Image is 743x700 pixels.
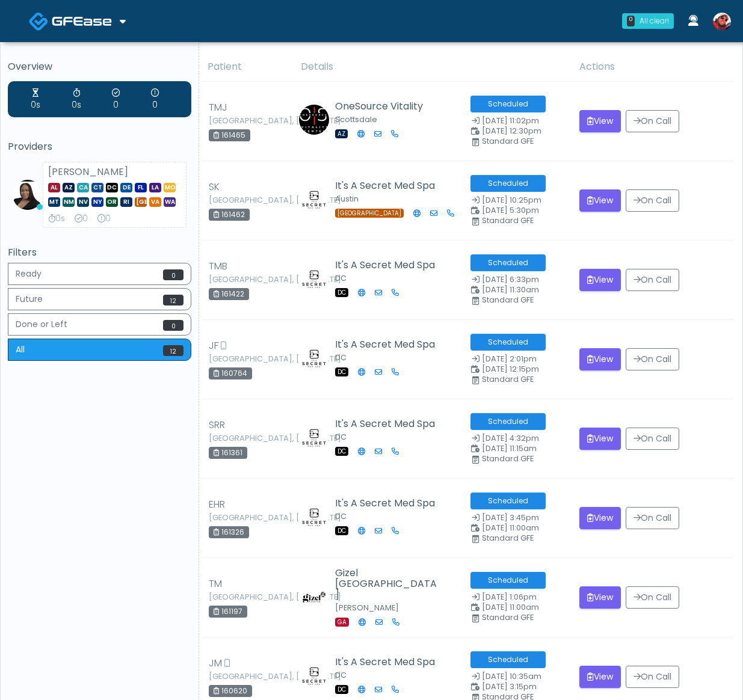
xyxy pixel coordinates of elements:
span: CT [91,183,103,192]
h5: Providers [8,141,191,152]
h5: OneSource Vitality [335,101,423,112]
div: All clear! [640,16,669,26]
span: SRR [209,418,225,432]
img: Amanda Creel [299,184,329,214]
button: View [579,348,621,370]
button: View [579,189,621,212]
button: On Call [626,428,679,450]
small: Scottsdale [335,114,377,124]
span: TM [209,577,222,591]
span: [DATE] 11:00am [482,602,539,612]
button: View [579,110,621,132]
span: LA [149,183,161,192]
img: Docovia [52,15,112,27]
div: 161462 [209,209,250,221]
th: Details [294,52,572,82]
div: Standard GFE [482,455,576,462]
span: Scheduled [470,96,546,112]
div: 161361 [209,447,247,459]
small: [GEOGRAPHIC_DATA], [US_STATE] [209,197,275,204]
span: Scheduled [470,651,546,668]
span: VA [149,197,161,207]
span: CA [77,183,89,192]
small: [GEOGRAPHIC_DATA], [US_STATE] [209,514,275,521]
small: Date Created [470,673,565,681]
span: [DATE] 2:01pm [482,354,537,364]
div: Standard GFE [482,296,576,304]
span: DC [335,288,348,297]
div: 160764 [209,367,252,379]
button: Done or Left0 [8,313,191,336]
span: [GEOGRAPHIC_DATA] [335,209,404,218]
div: Standard GFE [482,535,576,542]
small: [GEOGRAPHIC_DATA], [US_STATE] [209,673,275,680]
span: [DATE] 11:02pm [482,115,539,126]
small: [PERSON_NAME] [335,603,399,613]
button: View [579,507,621,529]
span: JM [209,656,222,671]
small: Date Created [470,117,565,125]
button: On Call [626,586,679,609]
div: 160620 [209,685,252,697]
small: Scheduled Time [470,127,565,135]
img: Docovia [29,11,49,31]
span: TMJ [209,100,227,115]
h5: Gizel [GEOGRAPHIC_DATA] [335,568,440,600]
div: 161422 [209,288,249,300]
span: [DATE] 10:35am [482,671,541,681]
span: [DATE] 5:30pm [482,205,539,215]
span: [DATE] 10:25pm [482,195,541,205]
a: Docovia [29,1,126,40]
span: [DATE] 12:15pm [482,364,539,374]
span: WA [164,197,176,207]
span: DC [335,685,348,694]
small: Scheduled Time [470,683,565,691]
div: 161326 [209,526,249,538]
span: [DATE] 12:30pm [482,126,541,136]
small: Date Created [470,435,565,443]
div: Basic example [8,263,191,364]
span: 0 [163,269,183,280]
button: On Call [626,189,679,212]
span: Scheduled [470,572,546,589]
th: Actions [572,52,733,82]
span: [DATE] 11:15am [482,443,537,453]
small: Date Created [470,276,565,284]
span: RI [120,197,132,207]
small: [GEOGRAPHIC_DATA], [US_STATE] [209,276,275,283]
button: On Call [626,269,679,291]
h5: It's A Secret Med Spa [335,657,435,668]
span: Scheduled [470,175,546,192]
span: MO [164,183,176,192]
small: DC [335,352,347,363]
span: Scheduled [470,413,546,430]
div: Standard GFE [482,376,576,383]
h5: Filters [8,247,191,258]
h5: It's A Secret Med Spa [335,498,435,509]
small: Date Created [470,197,565,204]
div: Standard GFE [482,217,576,224]
small: Scheduled Time [470,366,565,373]
small: [GEOGRAPHIC_DATA], [US_STATE] [209,117,275,124]
span: EHR [209,497,225,512]
small: [GEOGRAPHIC_DATA], [US_STATE] [209,355,275,363]
button: On Call [626,110,679,132]
span: MT [48,197,60,207]
button: View [579,269,621,291]
h5: Overview [8,61,191,72]
span: DC [335,367,348,376]
small: Scheduled Time [470,445,565,453]
img: Folasade Williams [299,582,329,612]
span: [DATE] 3:45pm [482,512,539,523]
span: [DATE] 6:33pm [482,274,539,284]
h5: It's A Secret Med Spa [335,339,435,350]
span: NV [77,197,89,207]
span: 0 [163,320,183,331]
span: DC [335,447,348,456]
img: Amanda Creel [299,660,329,690]
span: JF [209,339,218,353]
small: Scheduled Time [470,207,565,215]
div: 0s [72,87,81,111]
small: Scheduled Time [470,524,565,532]
small: DC [335,273,347,283]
